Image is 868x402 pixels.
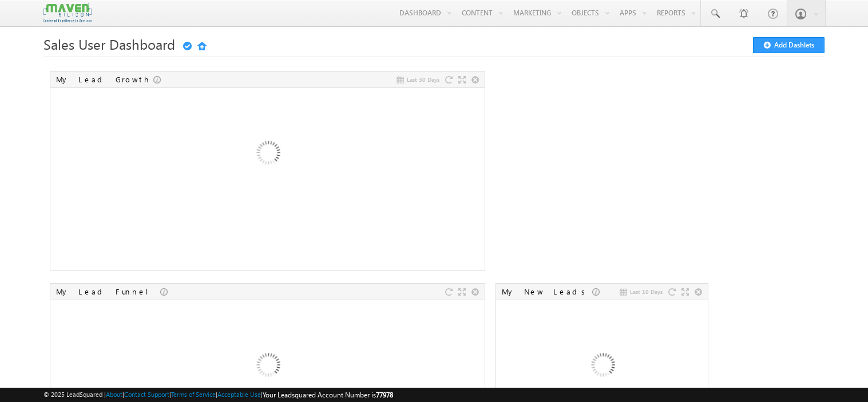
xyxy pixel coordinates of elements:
span: Sales User Dashboard [43,35,175,53]
button: Add Dashlets [753,37,825,53]
img: Loading... [206,93,329,216]
span: Last 10 Days [630,286,663,297]
span: 77978 [376,391,393,399]
a: Contact Support [124,391,169,398]
a: Terms of Service [171,391,216,398]
a: Acceptable Use [217,391,261,398]
div: My Lead Growth [56,74,153,85]
div: My New Leads [502,286,592,297]
div: My Lead Funnel [56,286,160,297]
span: Your Leadsquared Account Number is [263,391,393,399]
span: © 2025 LeadSquared | | | | | [43,389,393,400]
span: Last 30 Days [407,74,439,85]
a: About [106,391,122,398]
img: Custom Logo [43,3,92,23]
